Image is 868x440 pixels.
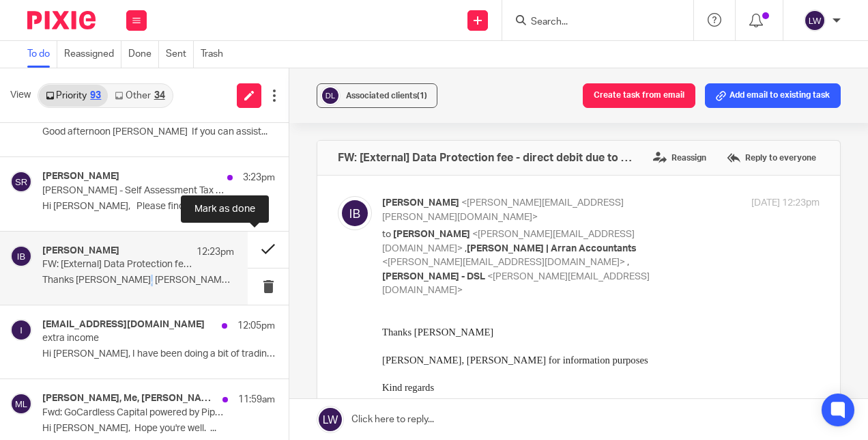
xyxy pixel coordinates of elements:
[338,151,636,165] h4: FW: [External] Data Protection fee - direct debit due to be collected ICO:00011422773
[382,230,635,253] span: <[PERSON_NAME][EMAIL_ADDRESS][DOMAIN_NAME]>
[650,148,710,168] label: Reassign
[42,393,216,404] h4: [PERSON_NAME], Me, [PERSON_NAME]
[804,10,826,31] img: svg%3E
[382,272,485,281] span: [PERSON_NAME] - DSL
[20,186,96,196] a: [DOMAIN_NAME]
[10,319,32,341] img: svg%3E
[583,83,695,108] button: Create task from email
[90,91,101,100] div: 93
[201,41,230,68] a: Trash
[10,171,32,193] img: svg%3E
[237,319,275,333] p: 12:05pm
[382,272,650,296] span: <[PERSON_NAME][EMAIL_ADDRESS][DOMAIN_NAME]>
[128,41,159,68] a: Done
[382,230,391,239] span: to
[42,333,229,344] p: extra income
[346,92,427,100] span: Associated clients
[154,91,165,100] div: 34
[338,196,372,230] img: svg%3E
[27,11,96,29] img: Pixie
[627,258,629,267] span: ,
[39,85,108,107] a: Priority93
[27,172,182,182] a: [EMAIL_ADDRESS][DOMAIN_NAME]
[42,407,229,419] p: Fwd: GoCardless Capital powered by Pipe | Layer Systems
[42,348,275,360] p: Hi [PERSON_NAME], I have been doing a bit of trading...
[723,148,820,168] label: Reply to everyone
[42,259,196,271] p: FW: [External] Data Protection fee - direct debit due to be collected ICO:00011422773
[382,198,459,208] span: [PERSON_NAME]
[393,230,470,239] span: [PERSON_NAME]
[317,83,437,108] button: Associated clients(1)
[238,393,275,407] p: 11:59am
[382,258,625,267] span: <[PERSON_NAME][EMAIL_ADDRESS][DOMAIN_NAME]>
[64,41,121,68] a: Reassigned
[166,41,194,68] a: Sent
[382,198,624,222] span: <[PERSON_NAME][EMAIL_ADDRESS][PERSON_NAME][DOMAIN_NAME]>
[106,382,358,393] a: [PERSON_NAME][EMAIL_ADDRESS][DOMAIN_NAME]
[42,185,229,197] p: [PERSON_NAME] - Self Assessment Tax Return
[10,393,32,415] img: svg%3E
[42,245,119,257] h4: [PERSON_NAME]
[467,244,637,253] span: [PERSON_NAME] | Arran Accountants
[417,92,427,100] span: (1)
[42,319,205,331] h4: [EMAIL_ADDRESS][DOMAIN_NAME]
[320,85,341,106] img: svg%3E
[42,171,119,182] h4: [PERSON_NAME]
[42,126,275,138] p: Good afternoon [PERSON_NAME] If you can assist...
[42,201,275,212] p: Hi [PERSON_NAME], Please find attached...
[42,423,275,435] p: Hi [PERSON_NAME], Hope you're well. ...
[10,88,31,102] span: View
[751,196,820,210] p: [DATE] 12:23pm
[108,85,171,107] a: Other34
[243,171,275,184] p: 3:23pm
[530,16,652,29] input: Search
[465,244,467,253] span: ,
[197,245,234,259] p: 12:23pm
[705,83,841,108] button: Add email to existing task
[10,245,32,267] img: svg%3E
[27,41,57,68] a: To do
[42,275,234,286] p: Thanks [PERSON_NAME], [PERSON_NAME] for...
